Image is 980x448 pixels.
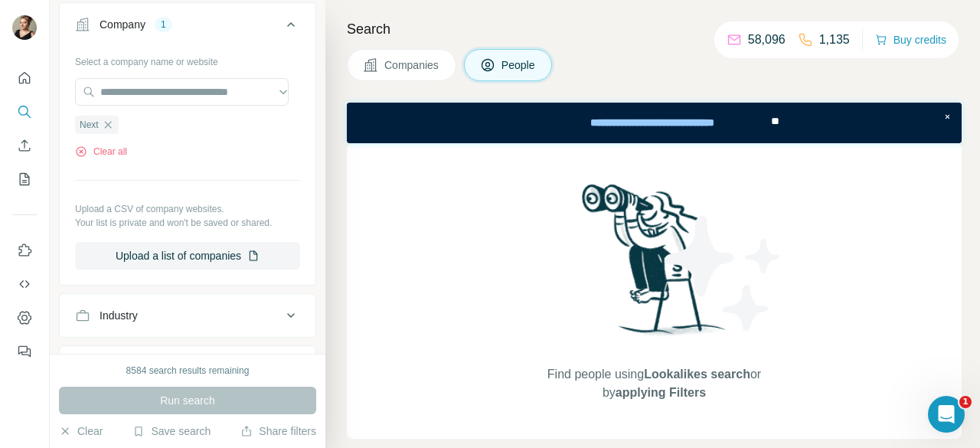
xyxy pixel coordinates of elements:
p: Your list is private and won't be saved or shared. [75,216,300,230]
div: 1 [155,18,172,31]
button: My lists [12,165,37,193]
button: Industry [60,297,315,334]
span: Lookalikes search [644,368,750,381]
span: Companies [384,57,440,73]
span: Find people using or by [531,365,776,402]
button: Search [12,98,37,126]
button: Dashboard [12,304,37,332]
h4: Search [347,18,962,40]
iframe: Banner [347,103,962,143]
button: Company1 [60,6,315,49]
img: Surfe Illustration - Stars [655,204,792,342]
button: Upload a list of companies [75,242,300,270]
div: Select a company name or website [75,49,300,69]
div: Company [100,17,145,32]
p: Upload a CSV of company websites. [75,202,300,216]
button: HQ location [60,349,315,386]
button: Clear [59,423,103,439]
span: applying Filters [616,386,706,399]
button: Feedback [12,338,37,365]
p: 58,096 [748,31,786,49]
button: Quick start [12,64,37,92]
button: Clear all [75,145,127,159]
div: Industry [100,308,138,323]
button: Buy credits [875,29,946,51]
img: Avatar [12,15,37,40]
img: Surfe Illustration - Woman searching with binoculars [575,180,734,351]
span: 1 [959,396,972,408]
button: Share filters [240,423,316,439]
span: People [501,57,537,73]
span: Next [80,118,99,132]
button: Save search [132,423,211,439]
iframe: Intercom live chat [928,396,965,433]
button: Use Surfe on LinkedIn [12,237,37,264]
div: 8584 search results remaining [126,364,250,378]
button: Use Surfe API [12,270,37,298]
p: 1,135 [819,31,850,49]
button: Enrich CSV [12,132,37,159]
